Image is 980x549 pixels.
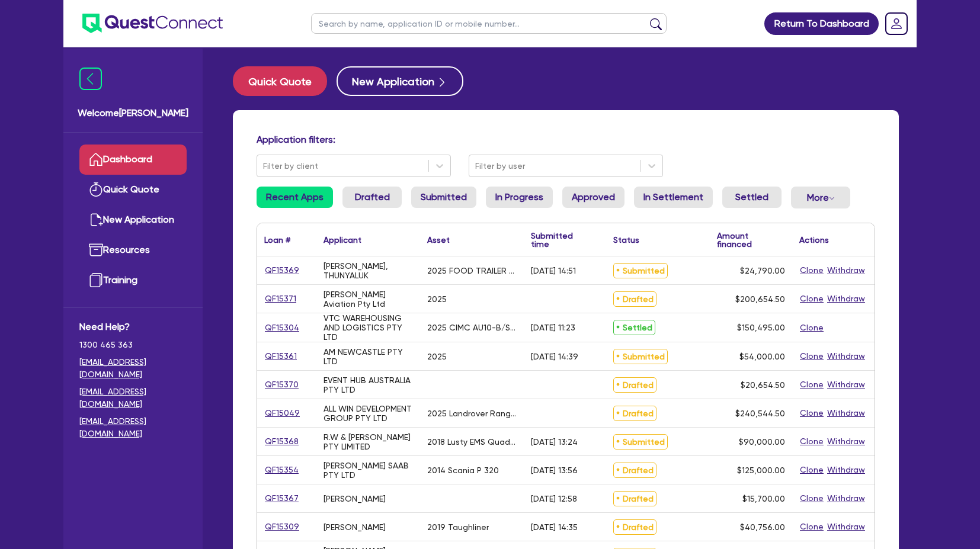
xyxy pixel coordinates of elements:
[324,494,386,503] div: [PERSON_NAME]
[264,292,297,306] a: QF15371
[799,349,824,363] button: Clone
[613,320,655,335] span: Settled
[531,494,577,503] div: [DATE] 12:58
[264,492,299,505] a: QF15367
[613,349,668,364] span: Submitted
[79,320,187,334] span: Need Help?
[79,175,187,205] a: Quick Quote
[264,349,297,363] a: QF15361
[427,266,517,275] div: 2025 FOOD TRAILER FOOD TRAILER
[264,378,299,391] a: QF15370
[324,261,413,280] div: [PERSON_NAME], THUNYALUK
[264,264,300,277] a: QF15369
[311,13,667,34] input: Search by name, application ID or mobile number...
[89,243,103,257] img: resources
[764,12,879,35] a: Return To Dashboard
[799,520,824,534] button: Clone
[739,437,785,447] span: $90,000.00
[89,182,103,197] img: quick-quote
[827,520,866,534] button: Withdraw
[613,263,668,278] span: Submitted
[562,187,624,208] a: Approved
[737,323,785,332] span: $150,495.00
[737,465,785,475] span: $125,000.00
[264,435,299,448] a: QF15368
[827,463,866,477] button: Withdraw
[613,377,656,393] span: Drafted
[82,14,223,33] img: quest-connect-logo-blue
[634,187,713,208] a: In Settlement
[89,213,103,227] img: new-application
[79,415,187,440] a: [EMAIL_ADDRESS][DOMAIN_NAME]
[324,522,386,532] div: [PERSON_NAME]
[427,352,447,361] div: 2025
[613,491,656,506] span: Drafted
[324,375,413,394] div: EVENT HUB AUSTRALIA PTY LTD
[257,134,875,145] h4: Application filters:
[79,235,187,265] a: Resources
[799,292,824,306] button: Clone
[613,519,656,535] span: Drafted
[799,435,824,448] button: Clone
[531,352,578,361] div: [DATE] 14:39
[799,264,824,277] button: Clone
[799,378,824,391] button: Clone
[79,339,187,351] span: 1300 465 363
[827,492,866,505] button: Withdraw
[827,406,866,420] button: Withdraw
[799,463,824,477] button: Clone
[427,522,489,532] div: 2019 Taughliner
[613,236,639,244] div: Status
[531,437,578,447] div: [DATE] 13:24
[324,290,413,309] div: [PERSON_NAME] Aviation Pty Ltd
[722,187,782,208] a: Settled
[427,409,517,418] div: 2025 Landrover Range Rover Sport Autobiography
[717,232,785,248] div: Amount financed
[79,205,187,235] a: New Application
[613,406,656,421] span: Drafted
[827,292,866,306] button: Withdraw
[799,406,824,420] button: Clone
[613,434,668,450] span: Submitted
[264,321,300,335] a: QF15304
[427,236,450,244] div: Asset
[740,266,785,275] span: $24,790.00
[257,187,333,208] a: Recent Apps
[739,352,785,361] span: $54,000.00
[735,294,785,304] span: $200,654.50
[342,187,402,208] a: Drafted
[79,145,187,175] a: Dashboard
[531,522,578,532] div: [DATE] 14:35
[827,349,866,363] button: Withdraw
[427,437,517,447] div: 2018 Lusty EMS Quad dog Trailer
[486,187,553,208] a: In Progress
[799,321,824,335] button: Clone
[742,494,785,503] span: $15,700.00
[735,409,785,418] span: $240,544.50
[78,106,188,120] span: Welcome [PERSON_NAME]
[324,461,413,480] div: [PERSON_NAME] SAAB PTY LTD
[531,266,576,275] div: [DATE] 14:51
[264,520,300,534] a: QF15309
[324,347,413,366] div: AM NEWCASTLE PTY LTD
[799,236,829,244] div: Actions
[531,232,588,248] div: Submitted time
[89,273,103,287] img: training
[337,66,463,96] button: New Application
[791,187,850,208] button: Dropdown toggle
[79,265,187,296] a: Training
[827,435,866,448] button: Withdraw
[427,294,447,304] div: 2025
[799,492,824,505] button: Clone
[427,465,499,475] div: 2014 Scania P 320
[324,404,413,423] div: ALL WIN DEVELOPMENT GROUP PTY LTD
[613,463,656,478] span: Drafted
[881,8,912,39] a: Dropdown toggle
[264,406,300,420] a: QF15049
[827,264,866,277] button: Withdraw
[427,323,517,332] div: 2025 CIMC AU10-B/S-R-3WT-FKH3 Trailer
[324,236,361,244] div: Applicant
[324,313,413,342] div: VTC WAREHOUSING AND LOGISTICS PTY LTD
[79,356,187,381] a: [EMAIL_ADDRESS][DOMAIN_NAME]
